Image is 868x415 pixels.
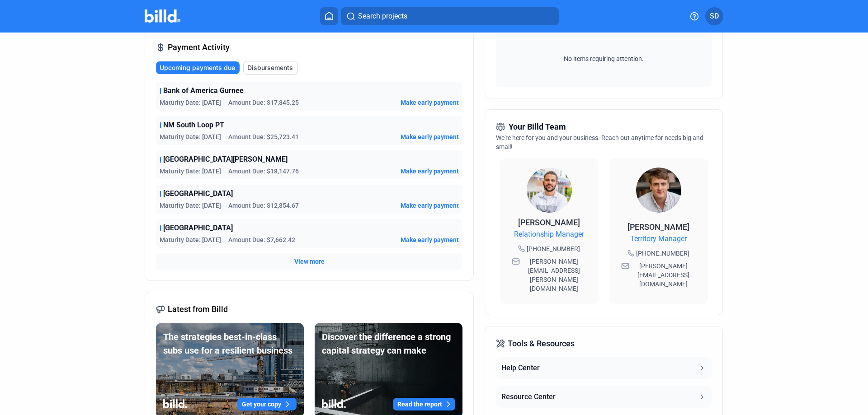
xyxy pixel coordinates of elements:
button: Make early payment [401,167,459,176]
button: Read the report [393,398,455,410]
button: Make early payment [401,98,459,107]
span: Disbursements [247,63,293,72]
span: Maturity Date: [DATE] [160,167,221,176]
span: Amount Due: $25,723.41 [228,132,299,141]
span: Amount Due: $17,845.25 [228,98,299,107]
button: Search projects [341,7,559,25]
span: Upcoming payments due [160,63,235,72]
img: Territory Manager [636,168,681,213]
span: [GEOGRAPHIC_DATA] [163,188,233,199]
button: Help Center [496,357,711,379]
span: Maturity Date: [DATE] [160,132,221,141]
span: No items requiring attention. [500,54,708,63]
div: The strategies best-in-class subs use for a resilient business [163,330,297,357]
button: Make early payment [401,201,459,210]
button: Make early payment [401,235,459,244]
div: Discover the difference a strong capital strategy can make [322,330,455,357]
span: We're here for you and your business. Reach out anytime for needs big and small! [496,134,703,150]
button: SD [705,7,723,25]
img: Relationship Manager [527,168,572,213]
span: [PERSON_NAME][EMAIL_ADDRESS][DOMAIN_NAME] [631,261,696,289]
button: Upcoming payments due [156,61,240,74]
span: Amount Due: $7,662.42 [228,235,295,244]
span: [GEOGRAPHIC_DATA] [163,223,233,233]
span: Territory Manager [630,233,687,244]
span: [PERSON_NAME] [518,218,580,227]
span: Maturity Date: [DATE] [160,201,221,210]
span: Maturity Date: [DATE] [160,235,221,244]
div: Help Center [501,363,540,373]
span: [GEOGRAPHIC_DATA][PERSON_NAME] [163,154,288,165]
span: Payment Activity [168,41,230,54]
button: Make early payment [401,132,459,141]
span: SD [710,11,719,22]
span: Relationship Manager [514,229,584,240]
span: Maturity Date: [DATE] [160,98,221,107]
span: Tools & Resources [508,337,575,350]
div: Resource Center [501,392,556,402]
span: Latest from Billd [168,303,228,316]
span: [PERSON_NAME][EMAIL_ADDRESS][PERSON_NAME][DOMAIN_NAME] [522,257,587,293]
button: Disbursements [243,61,298,75]
span: [PERSON_NAME] [627,222,689,232]
span: Search projects [358,11,407,22]
span: [PHONE_NUMBER] [636,249,689,258]
img: Billd Company Logo [145,9,180,23]
button: Get your copy [237,398,297,410]
button: Resource Center [496,386,711,408]
span: NM South Loop PT [163,120,224,131]
span: Your Billd Team [509,121,566,133]
span: Amount Due: $18,147.76 [228,167,299,176]
span: [PHONE_NUMBER] [527,244,580,253]
span: Amount Due: $12,854.67 [228,201,299,210]
span: Bank of America Gurnee [163,85,244,96]
button: View more [294,257,325,266]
